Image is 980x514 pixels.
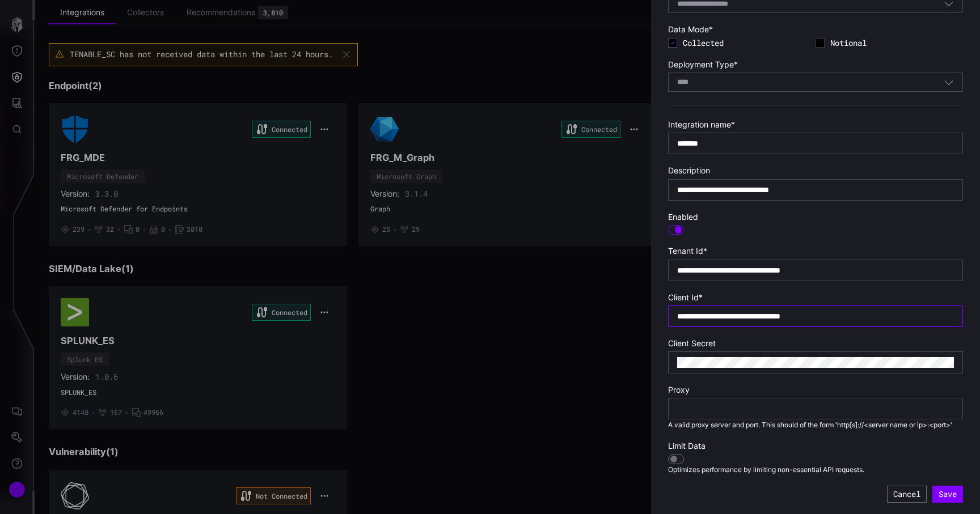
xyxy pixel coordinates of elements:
button: Save [932,486,963,503]
label: Proxy [668,385,963,395]
label: Data Mode * [668,24,963,35]
label: Client Id * [668,292,963,303]
label: Enabled [668,212,963,222]
label: Description [668,165,963,176]
button: Toggle options menu [944,77,954,87]
span: Collected [683,38,816,48]
button: Cancel [887,486,927,503]
label: Limit Data [668,441,963,451]
span: Optimizes performance by limiting non-essential API requests. [668,465,864,474]
label: Tenant Id * [668,246,963,256]
label: Client Secret [668,338,963,349]
span: A valid proxy server and port. This should of the form 'http[s]://<server name or ip>:<port>' [668,420,952,429]
label: Integration name * [668,120,963,130]
label: Deployment Type * [668,60,963,70]
span: Notional [830,38,963,48]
